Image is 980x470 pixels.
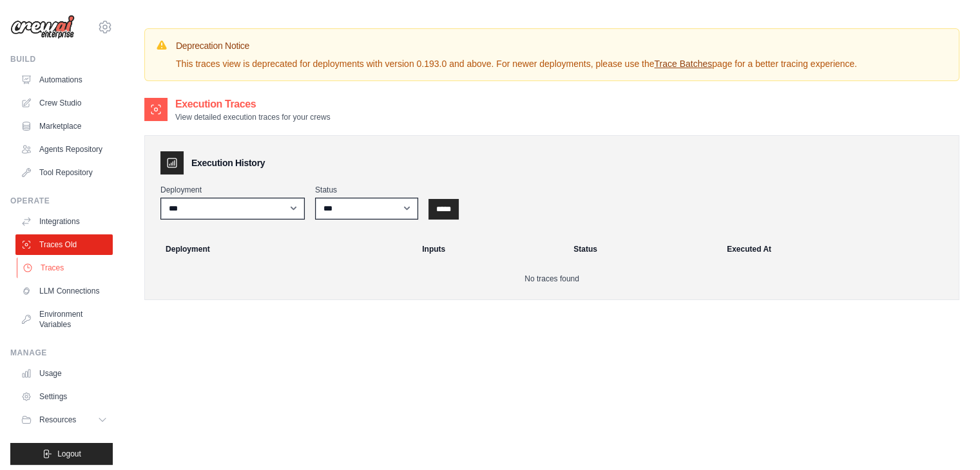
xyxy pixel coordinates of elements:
[10,443,113,465] button: Logout
[10,54,113,64] div: Build
[414,235,566,263] th: Inputs
[10,15,75,39] img: Logo
[191,156,265,169] h3: Execution History
[15,386,113,407] a: Settings
[15,409,113,430] button: Resources
[175,112,331,122] p: View detailed execution traces for your crews
[15,234,113,255] a: Traces Old
[17,258,114,278] a: Traces
[315,185,418,195] label: Status
[15,116,113,136] a: Marketplace
[39,415,76,425] span: Resources
[57,449,81,459] span: Logout
[150,235,414,263] th: Deployment
[160,185,305,195] label: Deployment
[10,348,113,358] div: Manage
[566,235,719,263] th: Status
[15,162,113,183] a: Tool Repository
[15,304,113,335] a: Environment Variables
[15,211,113,232] a: Integrations
[15,281,113,301] a: LLM Connections
[10,196,113,206] div: Operate
[15,139,113,160] a: Agents Repository
[654,59,712,69] a: Trace Batches
[175,97,331,112] h2: Execution Traces
[176,57,857,70] p: This traces view is deprecated for deployments with version 0.193.0 and above. For newer deployme...
[15,93,113,113] a: Crew Studio
[15,363,113,384] a: Usage
[15,70,113,90] a: Automations
[176,39,857,52] h3: Deprecation Notice
[719,235,954,263] th: Executed At
[160,274,943,284] p: No traces found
